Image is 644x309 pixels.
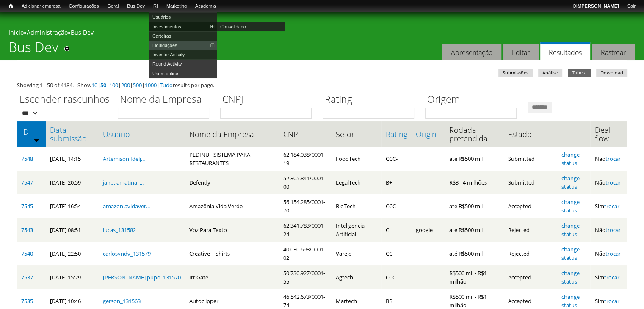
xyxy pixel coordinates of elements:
[185,194,279,218] td: Amazônia Vida Verde
[416,130,441,138] a: Origin
[162,2,191,11] a: Marketing
[71,28,94,36] a: Bus Dev
[103,273,181,281] a: [PERSON_NAME].pupo_131570
[118,92,215,108] label: Nome da Empresa
[561,293,579,309] a: change status
[504,218,557,242] td: Rejected
[46,147,99,171] td: [DATE] 14:15
[8,39,58,60] h1: Bus Dev
[21,273,33,281] a: 7537
[561,246,579,262] a: change status
[17,2,65,11] a: Adicionar empresa
[160,81,173,89] a: Tudo
[445,171,503,194] td: R$3 - 4 milhões
[123,2,149,11] a: Bus Dev
[568,2,623,11] a: Olá[PERSON_NAME]
[279,171,332,194] td: 52.305.841/0001-00
[442,44,501,61] a: Apresentação
[561,174,579,190] a: change status
[103,202,150,210] a: amazoniavidaver...
[381,147,412,171] td: CCC-
[46,171,99,194] td: [DATE] 20:59
[332,265,381,289] td: Agtech
[4,2,17,10] a: Início
[149,2,162,11] a: RI
[220,92,317,108] label: CNPJ
[34,137,39,143] img: ordem crescente
[580,3,619,8] strong: [PERSON_NAME]
[46,265,99,289] td: [DATE] 15:29
[590,121,627,147] th: Deal flow
[445,147,503,171] td: até R$500 mil
[279,218,332,242] td: 62.341.783/0001-24
[504,194,557,218] td: Accepted
[185,147,279,171] td: PEDINU - SISTEMA PARA RESTAURANTES
[445,121,503,147] th: Rodada pretendida
[381,171,412,194] td: B+
[381,242,412,265] td: CC
[65,2,103,11] a: Configurações
[103,179,144,186] a: jairo.lamatina_...
[504,242,557,265] td: Rejected
[381,218,412,242] td: C
[17,92,112,108] label: Esconder rascunhos
[46,242,99,265] td: [DATE] 22:50
[103,130,181,138] a: Usuário
[381,265,412,289] td: CCC
[445,242,503,265] td: até R$500 mil
[538,69,562,77] a: Análise
[561,151,579,167] a: change status
[445,218,503,242] td: até R$500 mil
[381,194,412,218] td: CCC-
[540,42,590,61] a: Resultados
[21,202,33,210] a: 7545
[386,130,407,138] a: Rating
[21,127,41,136] a: ID
[185,121,279,147] th: Nome da Empresa
[568,69,591,77] a: Tabela
[590,147,627,171] td: Não
[21,250,33,257] a: 7540
[605,179,620,186] a: trocar
[279,121,332,147] th: CNPJ
[605,226,620,234] a: trocar
[604,297,619,305] a: trocar
[121,81,130,89] a: 200
[561,222,579,238] a: change status
[191,2,220,11] a: Academia
[503,44,539,61] a: Editar
[498,69,533,77] a: Submissões
[8,28,24,36] a: Início
[46,194,99,218] td: [DATE] 16:54
[185,171,279,194] td: Defendy
[445,265,503,289] td: R$500 mil - R$1 milhão
[103,2,123,11] a: Geral
[279,194,332,218] td: 56.154.285/0001-70
[590,194,627,218] td: Sim
[332,242,381,265] td: Varejo
[133,81,142,89] a: 500
[185,265,279,289] td: IrriGate
[596,69,627,77] a: Download
[332,171,381,194] td: LegalTech
[27,28,68,36] a: Administração
[21,179,33,186] a: 7547
[21,226,33,234] a: 7543
[590,242,627,265] td: Não
[21,155,33,163] a: 7548
[605,155,620,163] a: trocar
[504,171,557,194] td: Submitted
[590,171,627,194] td: Não
[103,250,151,257] a: carlosvndv_131579
[185,218,279,242] td: Voz Para Texto
[445,194,503,218] td: até R$500 mil
[279,242,332,265] td: 40.030.698/0001-02
[21,297,33,305] a: 7535
[91,81,97,89] a: 10
[50,126,94,143] a: Data submissão
[17,81,627,89] div: Showing 1 - 50 of 4184. Show | | | | | | results per page.
[604,202,619,210] a: trocar
[605,250,620,257] a: trocar
[100,81,106,89] a: 50
[332,194,381,218] td: BioTech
